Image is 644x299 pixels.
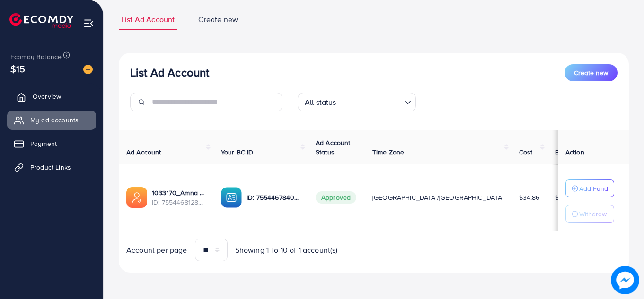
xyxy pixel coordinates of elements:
span: Cost [519,147,533,157]
span: Overview [33,92,61,101]
button: Withdraw [565,205,614,223]
span: Create new [574,68,608,77]
a: Payment [7,134,96,153]
span: My ad accounts [30,115,79,125]
span: Create new [198,14,238,25]
button: Add Fund [565,179,614,197]
div: <span class='underline'>1033170_Amna Collection_1758911713596</span></br>7554468128542195713 [152,188,206,207]
span: Time Zone [372,147,404,157]
div: Search for option [298,93,416,111]
a: 1033170_Amna Collection_1758911713596 [152,188,206,197]
span: $15 [10,62,25,76]
span: Action [565,147,584,157]
span: Payment [30,139,57,148]
img: image [83,65,93,74]
p: Withdraw [579,208,607,220]
a: Overview [7,87,96,106]
span: Product Links [30,162,71,172]
span: List Ad Account [121,14,175,25]
a: Product Links [7,158,96,177]
span: [GEOGRAPHIC_DATA]/[GEOGRAPHIC_DATA] [372,193,504,202]
a: My ad accounts [7,111,96,129]
span: All status [303,95,338,109]
span: Account per page [126,245,187,256]
img: menu [83,18,94,29]
img: ic-ba-acc.ded83a64.svg [221,187,242,208]
p: ID: 7554467840363937808 [247,192,300,203]
span: Approved [316,191,356,204]
h3: List Ad Account [130,66,209,79]
button: Create new [565,64,618,81]
p: Add Fund [579,183,608,194]
img: ic-ads-acc.e4c84228.svg [126,187,147,208]
span: Ad Account [126,147,161,157]
span: Ad Account Status [316,138,351,157]
img: logo [9,13,73,28]
input: Search for option [339,94,401,109]
span: ID: 7554468128542195713 [152,197,206,207]
span: Showing 1 To 10 of 1 account(s) [235,245,338,256]
img: image [611,266,639,294]
span: $34.86 [519,193,540,202]
span: Your BC ID [221,147,254,157]
span: Ecomdy Balance [10,52,62,61]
